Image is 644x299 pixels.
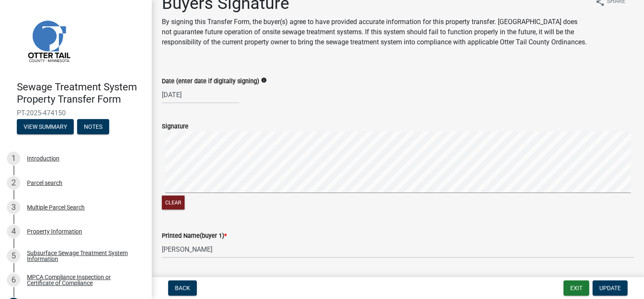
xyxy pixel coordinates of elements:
button: Update [593,280,628,296]
label: Printed Name(buyer 1) [162,233,227,239]
div: 1 [7,152,20,165]
input: mm/dd/yyyy [162,86,239,103]
span: Update [599,285,621,291]
div: 2 [7,176,20,190]
button: Back [168,280,197,296]
div: 6 [7,273,20,287]
button: Exit [563,280,589,296]
wm-modal-confirm: Summary [17,124,74,130]
div: MPCA Compliance Inspection or Certificate of Compliance [27,274,138,286]
div: Parcel search [27,180,62,186]
button: Clear [162,196,185,209]
div: Introduction [27,155,59,161]
div: 5 [7,249,20,263]
span: Back [175,285,190,291]
div: Subsurface Sewage Treatment System Information [27,250,138,262]
img: Otter Tail County, Minnesota [17,9,80,72]
i: info [261,77,267,83]
label: Date (enter date if digitally signing) [162,79,259,84]
label: Signature [162,124,188,130]
button: View Summary [17,119,74,134]
div: 4 [7,225,20,238]
button: Notes [77,119,109,134]
p: By signing this Transfer Form, the buyer(s) agree to have provided accurate information for this ... [162,17,588,47]
h4: Sewage Treatment System Property Transfer Form [17,81,145,106]
wm-modal-confirm: Notes [77,124,109,130]
div: 3 [7,201,20,214]
span: PT-2025-474150 [17,109,135,117]
div: Property Information [27,228,82,234]
div: Multiple Parcel Search [27,204,85,210]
